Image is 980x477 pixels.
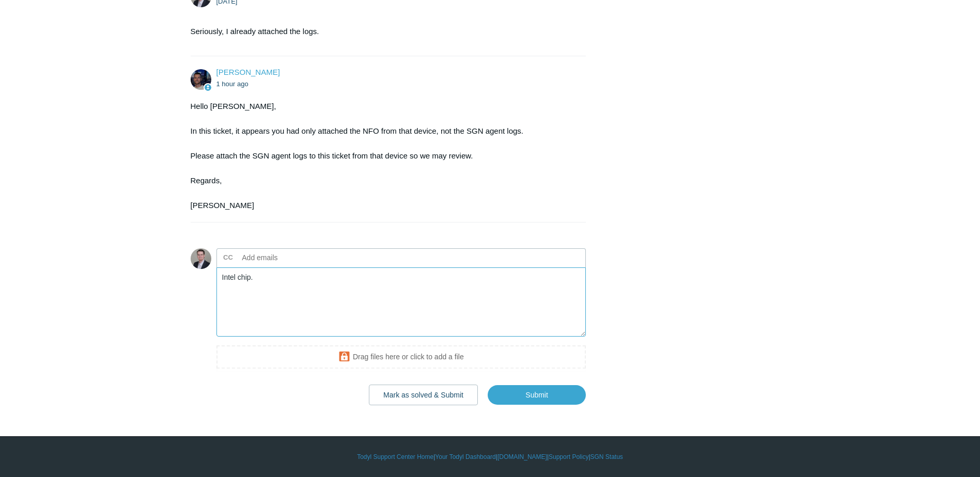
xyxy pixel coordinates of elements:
input: Add emails [238,250,349,265]
label: CC [223,250,233,265]
div: Hello [PERSON_NAME], In this ticket, it appears you had only attached the NFO from that device, n... [191,100,576,212]
textarea: Add your reply [216,267,586,337]
input: Submit [488,385,586,405]
a: [PERSON_NAME] [216,68,280,76]
a: SGN Status [590,452,623,462]
p: Seriously, I already attached the logs. [191,25,576,38]
button: Mark as solved & Submit [369,385,478,405]
a: Your Todyl Dashboard [435,452,495,462]
a: Support Policy [549,452,588,462]
a: [DOMAIN_NAME] [497,452,547,462]
span: Connor Davis [216,68,280,76]
time: 09/11/2025, 12:57 [216,80,248,88]
a: Todyl Support Center Home [357,452,433,462]
div: | | | | [191,452,790,462]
